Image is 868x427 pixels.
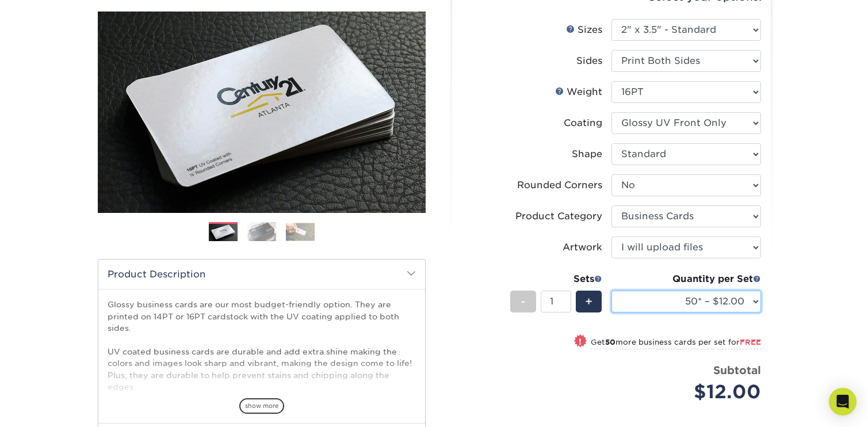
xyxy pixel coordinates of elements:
img: Business Cards 02 [247,222,276,242]
div: Artwork [563,241,602,254]
div: Coating [564,116,602,130]
div: Open Intercom Messenger [829,388,856,415]
strong: 50 [605,338,615,346]
div: Sides [576,54,602,68]
div: Sets [510,272,602,286]
img: Business Cards 03 [286,223,315,241]
span: ! [579,335,582,348]
div: Product Category [515,209,602,223]
div: $12.00 [620,378,761,406]
span: - [521,293,526,310]
div: Rounded Corners [517,178,602,192]
img: Business Cards 01 [209,218,238,247]
span: + [585,293,592,310]
h2: Product Description [98,260,425,289]
span: show more [239,398,284,414]
span: FREE [740,338,761,346]
div: Quantity per Set [611,272,761,286]
small: Get more business cards per set for [591,338,761,349]
div: Sizes [566,23,602,37]
strong: Subtotal [713,364,761,376]
div: Weight [555,85,602,99]
div: Shape [572,147,602,161]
